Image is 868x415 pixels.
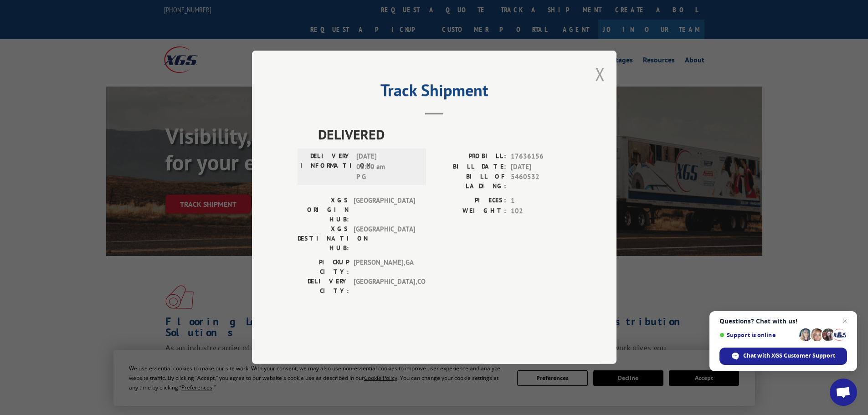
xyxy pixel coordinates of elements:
[298,277,349,296] label: DELIVERY CITY:
[298,196,349,225] label: XGS ORIGIN HUB:
[300,152,352,183] label: DELIVERY INFORMATION:
[434,152,506,162] label: PROBILL:
[434,162,506,172] label: BILL DATE:
[595,62,605,86] button: Close modal
[743,352,835,360] span: Chat with XGS Customer Support
[434,196,506,206] label: PIECES:
[719,318,847,325] span: Questions? Chat with us!
[354,277,415,296] span: [GEOGRAPHIC_DATA] , CO
[318,124,571,145] span: DELIVERED
[511,172,571,191] span: 5460532
[298,258,349,277] label: PICKUP CITY:
[298,84,571,101] h2: Track Shipment
[434,206,506,216] label: WEIGHT:
[719,332,796,338] span: Support is online
[719,348,847,365] div: Chat with XGS Customer Support
[511,196,571,206] span: 1
[511,162,571,172] span: [DATE]
[511,206,571,216] span: 102
[354,258,415,277] span: [PERSON_NAME] , GA
[354,196,415,225] span: [GEOGRAPHIC_DATA]
[839,316,850,327] span: Close chat
[830,379,857,406] div: Open chat
[511,152,571,162] span: 17636156
[434,172,506,191] label: BILL OF LADING:
[354,225,415,253] span: [GEOGRAPHIC_DATA]
[298,225,349,253] label: XGS DESTINATION HUB:
[356,152,418,183] span: [DATE] 06:00 am P G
